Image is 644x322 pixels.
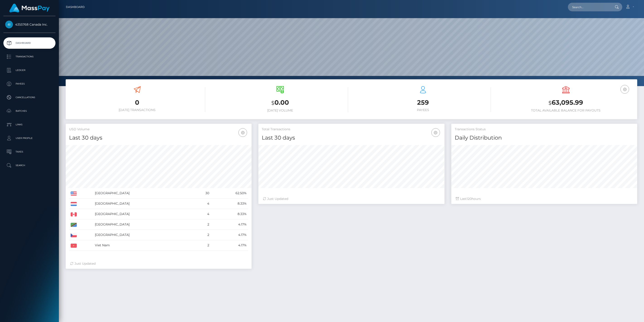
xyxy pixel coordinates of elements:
[192,188,211,199] td: 30
[69,98,205,107] h3: 0
[93,188,192,199] td: [GEOGRAPHIC_DATA]
[5,67,54,74] p: Ledger
[211,219,248,230] td: 4.17%
[93,219,192,230] td: [GEOGRAPHIC_DATA]
[212,109,348,112] h6: [DATE] Volume
[192,199,211,209] td: 4
[192,240,211,251] td: 2
[192,230,211,240] td: 2
[71,244,77,248] img: VN.png
[455,127,634,132] h5: Transactions Status
[71,233,77,237] img: CZ.png
[212,98,348,107] h3: 0.00
[498,109,634,112] h6: Total Available Balance for Payouts
[211,188,248,199] td: 62.50%
[192,209,211,219] td: 4
[211,230,248,240] td: 4.17%
[262,127,441,132] h5: Total Transactions
[5,80,54,87] p: Payees
[69,108,205,112] h6: [DATE] Transactions
[71,191,77,196] img: US.png
[69,127,248,132] h5: USD Volume
[456,196,633,201] div: Last hours
[355,98,491,107] h3: 259
[5,108,54,114] p: Batches
[455,134,634,142] h4: Daily Distribution
[3,51,55,62] a: Transactions
[70,261,247,266] div: Just Updated
[93,199,192,209] td: [GEOGRAPHIC_DATA]
[5,94,54,101] p: Cancellations
[9,4,50,12] img: MassPay Logo
[93,240,192,251] td: Viet Nam
[93,230,192,240] td: [GEOGRAPHIC_DATA]
[211,209,248,219] td: 8.33%
[192,219,211,230] td: 2
[5,53,54,60] p: Transactions
[3,146,55,157] a: Taxes
[263,196,440,201] div: Just Updated
[5,121,54,128] p: Links
[3,119,55,130] a: Links
[355,108,491,112] h6: Payees
[5,135,54,142] p: User Profile
[3,105,55,117] a: Batches
[3,92,55,103] a: Cancellations
[66,2,85,12] a: Dashboard
[69,134,248,142] h4: Last 30 days
[5,21,13,28] img: 4355768 Canada Inc.
[5,162,54,169] p: Search
[5,148,54,155] p: Taxes
[548,100,552,106] small: $
[271,100,274,106] small: $
[211,199,248,209] td: 8.33%
[3,160,55,171] a: Search
[568,3,610,11] input: Search...
[3,78,55,90] a: Payees
[71,202,77,206] img: NL.png
[262,134,441,142] h4: Last 30 days
[5,40,54,46] p: Dashboard
[211,240,248,251] td: 4.17%
[467,197,472,201] span: 120
[3,65,55,76] a: Ledger
[71,223,77,227] img: TZ.png
[3,133,55,144] a: User Profile
[498,98,634,107] h3: 63,095.99
[93,209,192,219] td: [GEOGRAPHIC_DATA]
[3,22,55,27] span: 4355768 Canada Inc.
[3,37,55,49] a: Dashboard
[71,212,77,216] img: CA.png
